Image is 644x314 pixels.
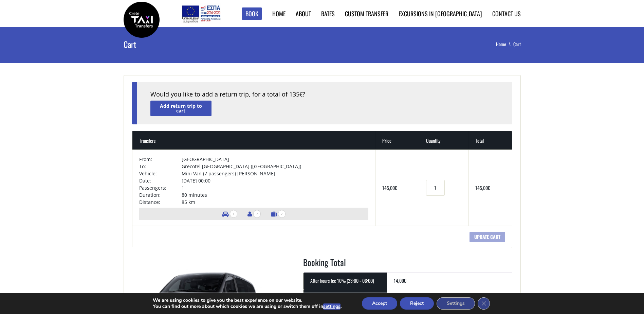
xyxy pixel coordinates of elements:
[399,9,482,18] a: Excursions in [GEOGRAPHIC_DATA]
[468,131,512,150] th: Total
[139,198,182,206] td: Distance:
[139,184,182,191] td: Passengers:
[124,27,257,61] h1: Cart
[219,208,241,220] li: Number of vehicles
[496,40,513,48] a: Home
[139,156,182,163] td: From:
[150,101,211,116] a: Add return trip to cart
[513,41,521,48] li: Cart
[242,7,262,20] a: Book
[299,91,302,98] span: €
[323,303,341,310] button: settings
[182,191,369,198] td: 80 minutes
[132,131,376,150] th: Transfers
[303,272,387,289] th: After hours fee 10% (23:00 - 06:00)
[375,131,419,150] th: Price
[150,90,499,99] div: Would you like to add a return trip, for a total of 135 ?
[272,9,286,18] a: Home
[181,3,221,24] img: e-bannersEUERDF180X90.jpg
[139,177,182,184] td: Date:
[244,208,264,220] li: Number of passengers
[426,180,444,196] input: Transfers quantity
[182,163,369,170] td: Grecotel [GEOGRAPHIC_DATA] ([GEOGRAPHIC_DATA])
[400,297,434,310] button: Reject
[321,9,335,18] a: Rates
[362,297,397,310] button: Accept
[139,191,182,198] td: Duration:
[394,277,406,284] bdi: 14,00
[230,210,237,218] span: 1
[437,297,475,310] button: Settings
[153,297,342,303] p: We are using cookies to give you the best experience on our website.
[182,177,369,184] td: [DATE] 00:00
[382,184,397,191] bdi: 145,00
[182,184,369,191] td: 1
[492,9,521,18] a: Contact us
[139,170,182,177] td: Vehicle:
[296,9,311,18] a: About
[478,297,490,310] button: Close GDPR Cookie Banner
[139,163,182,170] td: To:
[303,256,512,273] h2: Booking Total
[419,131,468,150] th: Quantity
[124,15,160,22] a: Crete Taxi Transfers | Crete Taxi Transfers Cart | Crete Taxi Transfers
[182,198,369,206] td: 85 km
[303,289,387,306] th: Total
[253,210,261,218] span: 7
[182,156,369,163] td: [GEOGRAPHIC_DATA]
[345,9,388,18] a: Custom Transfer
[182,170,369,177] td: Mini Van (7 passengers) [PERSON_NAME]
[404,277,406,284] span: €
[488,184,490,191] span: €
[278,210,286,218] span: 7
[470,232,505,242] input: Update cart
[395,184,397,191] span: €
[153,303,342,310] p: You can find out more about which cookies we are using or switch them off in .
[475,184,490,191] bdi: 145,00
[124,2,160,38] img: Crete Taxi Transfers | Crete Taxi Transfers Cart | Crete Taxi Transfers
[268,208,289,220] li: Number of luggage items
